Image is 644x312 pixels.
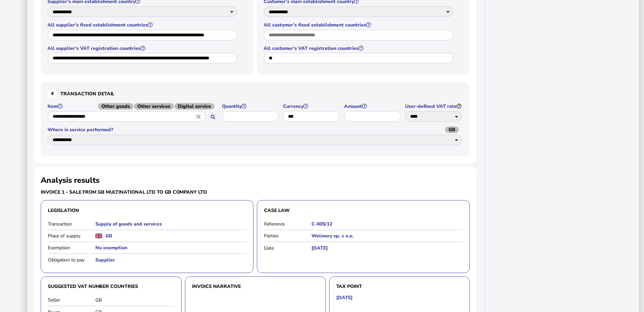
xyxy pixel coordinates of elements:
h3: Tax point [336,284,463,290]
label: Seller [48,297,95,303]
h3: Legislation [48,207,246,214]
label: User-defined VAT rate [405,103,463,110]
label: Item [48,103,219,110]
i: Close [195,113,202,120]
h5: [DATE] [336,294,353,301]
h2: Analysis results [41,175,99,186]
label: Reference [264,221,311,227]
div: GB [95,297,174,303]
label: Currency [283,103,341,110]
h5: C‑605/12 [311,221,462,227]
h3: Case law [264,207,462,214]
h3: Suggested VAT number countries [48,284,174,290]
img: gb.png [95,233,102,238]
label: Date [264,245,311,251]
h5: GB [106,233,112,239]
label: Exemption [48,245,95,251]
h5: Welmory sp. z o.o. [311,233,462,239]
section: Define the item, and answer additional questions [41,82,470,156]
label: Amount [344,103,402,110]
h3: Transaction detail [48,89,463,98]
label: Transaction [48,221,95,227]
label: All supplier's VAT registration countries [48,45,238,52]
span: Digital service [174,103,214,110]
h5: Supply of goods and services [95,221,246,227]
h3: Invoice narrative [192,284,319,290]
label: All customer's VAT registration countries [264,45,454,52]
label: Place of supply [48,233,95,239]
span: GB [445,126,459,133]
span: Other goods [98,103,133,110]
label: All supplier's fixed establishment countries [48,22,238,28]
label: Obligation to pay [48,257,95,263]
h5: [DATE] [311,245,462,251]
label: All customer's fixed establishment countries [264,22,454,28]
label: Parties [264,233,311,239]
div: 4 [48,89,57,98]
h5: Supplier [95,257,246,263]
h3: Invoice 1 - sale from GB Multinational Ltd to GB Company Ltd [41,189,253,195]
label: Quantity [222,103,280,110]
h5: No exemption [95,245,246,251]
span: Other services [134,103,174,110]
button: Search for an item by HS code or use natural language description [207,112,219,123]
label: Where is service performed? [48,126,463,133]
